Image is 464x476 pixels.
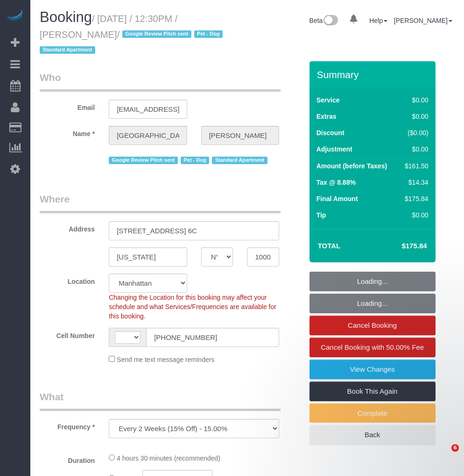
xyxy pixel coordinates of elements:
div: $0.00 [401,112,428,121]
div: $0.00 [401,95,428,105]
div: $175.84 [401,194,428,203]
label: Tax @ 8.88% [316,178,356,187]
span: Pet - Dog [181,157,209,164]
img: New interface [323,15,338,27]
span: Pet - Dog [194,30,223,38]
span: Changing the Location for this booking may affect your schedule and what Services/Frequencies are... [109,294,276,320]
a: Cancel Booking with 50.00% Fee [309,338,436,357]
label: Location [33,274,102,286]
span: Booking [40,9,92,25]
input: Last Name [201,126,280,145]
h4: $175.84 [373,242,427,250]
label: Email [33,100,102,112]
label: Extras [316,112,337,121]
label: Discount [316,128,344,137]
div: $0.00 [401,144,428,154]
span: Google Review Pitch sent [122,30,191,38]
legend: What [40,390,281,411]
a: Book This Again [309,382,436,401]
label: Adjustment [316,144,352,154]
span: 6 [451,444,459,452]
label: Address [33,221,102,234]
input: Zip Code [247,247,279,267]
span: Standard Apartment [212,157,267,164]
iframe: Intercom live chat [432,444,455,467]
label: Tip [316,210,326,220]
legend: Where [40,192,281,213]
label: Name * [33,126,102,138]
a: Beta [309,17,338,24]
legend: Who [40,71,281,92]
input: First Name [109,126,187,145]
span: Cancel Booking with 50.00% Fee [321,343,424,351]
img: Automaid Logo [6,9,24,22]
label: Service [316,95,340,105]
strong: Total [318,242,341,250]
label: Final Amount [316,194,358,203]
div: $14.34 [401,178,428,187]
div: $161.50 [401,161,428,171]
div: $0.00 [401,210,428,220]
span: / [40,29,225,56]
a: [PERSON_NAME] [394,17,452,24]
a: Cancel Booking [309,316,436,335]
label: Duration [33,453,102,465]
input: City [109,247,187,267]
div: ($0.00) [401,128,428,137]
label: Frequency * [33,419,102,432]
span: Google Review Pitch sent [109,157,178,164]
a: View Changes [309,360,436,379]
label: Cell Number [33,328,102,340]
span: Standard Apartment [40,46,95,54]
small: / [DATE] / 12:30PM / [PERSON_NAME] [40,14,225,56]
a: Help [369,17,387,24]
input: Cell Number [146,328,279,347]
h3: Summary [317,69,431,80]
span: 4 hours 30 minutes (recommended) [117,454,220,462]
input: Email [109,100,187,119]
label: Amount (before Taxes) [316,161,387,171]
span: Send me text message reminders [117,356,214,363]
